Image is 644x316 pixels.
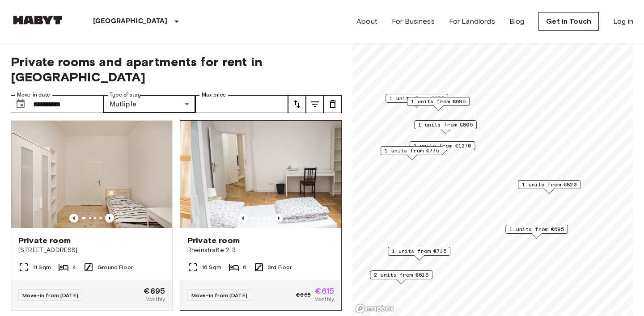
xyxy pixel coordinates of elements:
[274,214,283,223] button: Previous image
[374,271,428,279] span: 2 units from €615
[30,121,191,228] img: Marketing picture of unit DE-01-090-05M
[381,146,443,160] div: Map marker
[11,54,342,84] span: Private rooms and apartments for rent in [GEOGRAPHIC_DATA]
[33,263,51,271] span: 11 Sqm
[306,95,324,113] button: tune
[18,246,165,255] span: [STREET_ADDRESS]
[370,270,432,284] div: Map marker
[324,95,342,113] button: tune
[509,16,525,27] a: Blog
[509,225,564,233] span: 1 units from €695
[11,121,172,228] img: Marketing picture of unit DE-01-223-04M
[296,291,311,299] span: €665
[191,292,247,299] span: Move-in from [DATE]
[22,292,78,299] span: Move-in from [DATE]
[315,287,334,295] span: €615
[18,235,71,246] span: Private room
[11,120,173,311] a: Marketing picture of unit DE-01-223-04MPrevious imagePrevious imagePrivate room[STREET_ADDRESS]11...
[17,91,50,99] label: Move-in date
[191,121,352,228] img: Marketing picture of unit DE-01-090-05M
[411,97,466,105] span: 1 units from €695
[110,91,141,99] label: Type of stay
[388,247,450,261] div: Map marker
[93,16,168,27] p: [GEOGRAPHIC_DATA]
[11,16,64,25] img: Habyt
[288,95,306,113] button: tune
[538,12,599,31] a: Get in Touch
[505,225,568,239] div: Map marker
[522,181,576,189] span: 1 units from €820
[187,235,240,246] span: Private room
[69,214,78,223] button: Previous image
[314,295,334,303] span: Monthly
[72,263,76,271] span: 4
[407,97,470,111] div: Map marker
[418,121,473,129] span: 1 units from €805
[243,263,246,271] span: 6
[613,16,633,27] a: Log in
[392,247,446,255] span: 1 units from €715
[144,287,165,295] span: €695
[187,246,334,255] span: Rheinstraße 2-3
[518,180,580,194] div: Map marker
[386,94,448,108] div: Map marker
[449,16,495,27] a: For Landlords
[202,263,221,271] span: 16 Sqm
[105,214,114,223] button: Previous image
[202,91,226,99] label: Max price
[238,214,247,223] button: Previous image
[103,95,196,113] div: Mutliple
[180,120,342,311] a: Previous imagePrevious imagePrivate roomRheinstraße 2-316 Sqm63rd FloorMove-in from [DATE]€665€61...
[97,263,133,271] span: Ground Floor
[355,303,394,314] a: Mapbox logo
[410,141,475,155] div: Map marker
[145,295,165,303] span: Monthly
[385,147,439,155] span: 1 units from €775
[12,95,30,113] button: Choose date, selected date is 1 Oct 2025
[268,263,292,271] span: 3rd Floor
[390,94,444,102] span: 1 units from €655
[414,120,477,134] div: Map marker
[392,16,435,27] a: For Business
[414,142,471,150] span: 1 units from €1270
[356,16,377,27] a: About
